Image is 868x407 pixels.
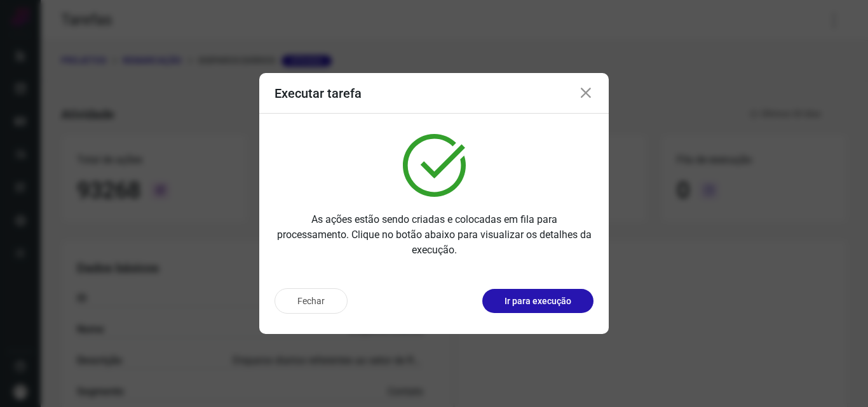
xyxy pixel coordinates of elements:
button: Fechar [275,288,348,314]
img: verified.svg [403,134,466,197]
h3: Executar tarefa [275,86,362,101]
p: As ações estão sendo criadas e colocadas em fila para processamento. Clique no botão abaixo para ... [275,212,593,258]
p: Ir para execução [505,295,571,308]
button: Ir para execução [482,289,593,313]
